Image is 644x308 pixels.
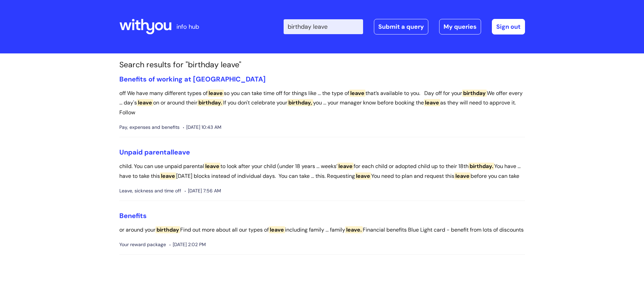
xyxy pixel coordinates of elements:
a: Sign out [492,19,525,34]
span: Pay, expenses and benefits [119,123,180,132]
span: [DATE] 7:56 AM [185,187,221,195]
input: Search [284,19,363,34]
span: birthday. [469,163,494,170]
span: leave [454,172,471,180]
span: birthday, [287,99,313,106]
div: | - [284,19,525,34]
a: Unpaid parentalleave [119,148,190,157]
span: leave [160,172,176,180]
p: child. You can use unpaid parental to look after your child (under 18 years ... weeks’ for each c... [119,162,525,181]
span: leave [355,172,371,180]
span: leave [269,226,285,233]
p: or around your Find out more about all our types of including family ... family Financial benefit... [119,225,525,235]
span: birthday [462,90,487,97]
h1: Search results for "birthday leave" [119,60,525,70]
span: birthday. [197,99,223,106]
a: Benefits [119,211,147,220]
span: leave [337,163,354,170]
span: leave [137,99,153,106]
a: Benefits of working at [GEOGRAPHIC_DATA] [119,75,266,84]
p: info hub [176,21,199,32]
span: leave [208,90,224,97]
span: Leave, sickness and time off [119,187,181,195]
span: leave [172,148,190,157]
span: birthday [156,226,180,233]
span: Your reward package [119,240,166,249]
span: [DATE] 2:02 PM [169,240,206,249]
span: leave [349,90,365,97]
a: My queries [439,19,481,34]
span: leave [204,163,220,170]
span: [DATE] 10:43 AM [183,123,221,132]
span: leave [424,99,440,106]
p: off We have many different types of so you can take time off for things like ... the type of that... [119,89,525,118]
span: leave. [345,226,363,233]
a: Submit a query [374,19,428,34]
